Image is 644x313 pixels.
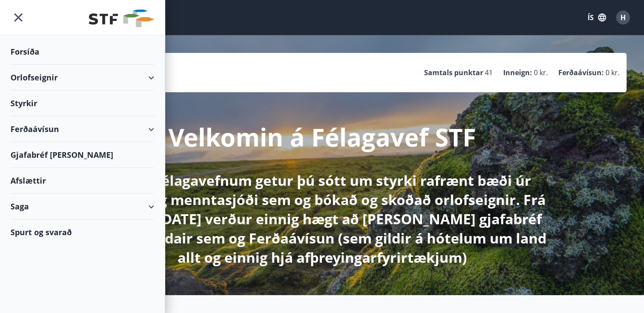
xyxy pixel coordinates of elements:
[10,90,154,116] div: Styrkir
[583,10,611,25] button: ÍS
[503,68,532,77] p: Inneign :
[485,68,493,77] span: 41
[534,68,548,77] span: 0 kr.
[10,10,26,25] button: menu
[168,120,476,153] p: Velkomin á Félagavef STF
[613,7,634,28] button: H
[10,142,154,168] div: Gjafabréf [PERSON_NAME]
[10,168,154,194] div: Afslættir
[10,219,154,245] div: Spurt og svarað
[620,13,626,22] span: H
[89,10,154,27] img: union_logo
[424,68,483,77] p: Samtals punktar
[606,68,620,77] span: 0 kr.
[10,65,154,90] div: Orlofseignir
[91,171,553,267] p: Hér á Félagavefnum getur þú sótt um styrki rafrænt bæði úr sjúkra- og menntasjóði sem og bókað og...
[558,68,604,77] p: Ferðaávísun :
[10,39,154,65] div: Forsíða
[10,194,154,219] div: Saga
[10,116,154,142] div: Ferðaávísun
